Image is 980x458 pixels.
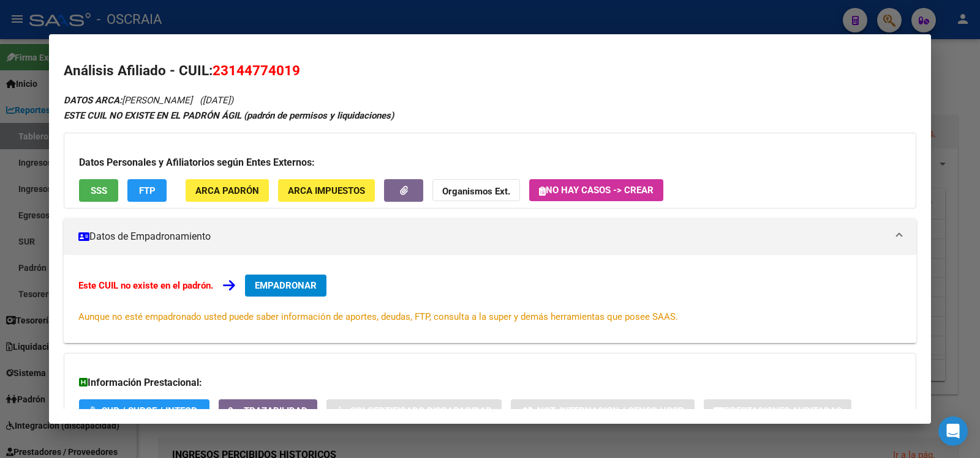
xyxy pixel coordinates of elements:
[511,399,695,422] button: Not. Internacion / Censo Hosp.
[195,185,259,196] span: ARCA Padrón
[186,179,269,202] button: ARCA Padrón
[529,179,663,201] button: No hay casos -> Crear
[442,186,510,197] strong: Organismos Ext.
[255,280,317,291] span: EMPADRONAR
[326,399,502,422] button: Sin Certificado Discapacidad
[244,405,307,416] span: Trazabilidad
[79,155,901,170] h3: Datos Personales y Afiliatorios según Entes Externos:
[350,405,492,416] span: Sin Certificado Discapacidad
[64,61,916,81] h2: Análisis Afiliado - CUIL:
[704,399,851,422] button: Prestaciones Auditadas
[79,399,209,422] button: SUR / SURGE / INTEGR.
[432,179,520,202] button: Organismos Ext.
[537,405,685,416] span: Not. Internacion / Censo Hosp.
[64,218,916,255] mat-expansion-panel-header: Datos de Empadronamiento
[724,405,842,416] span: Prestaciones Auditadas
[102,405,200,416] span: SUR / SURGE / INTEGR.
[78,311,678,322] span: Aunque no esté empadronado usted puede saber información de aportes, deudas, FTP, consulta a la s...
[288,185,365,196] span: ARCA Impuestos
[219,399,317,422] button: Trazabilidad
[78,280,213,291] strong: Este CUIL no existe en el padrón.
[79,375,901,390] h3: Información Prestacional:
[938,416,968,446] div: Open Intercom Messenger
[79,179,118,202] button: SSS
[200,95,233,106] span: ([DATE])
[91,185,107,196] span: SSS
[127,179,167,202] button: FTP
[64,255,916,343] div: Datos de Empadronamiento
[213,62,300,78] span: 23144774019
[539,185,654,196] span: No hay casos -> Crear
[64,110,394,121] strong: ESTE CUIL NO EXISTE EN EL PADRÓN ÁGIL (padrón de permisos y liquidaciones)
[139,185,156,196] span: FTP
[245,275,326,297] button: EMPADRONAR
[278,179,375,202] button: ARCA Impuestos
[78,229,887,244] mat-panel-title: Datos de Empadronamiento
[64,95,122,106] strong: DATOS ARCA:
[64,95,192,106] span: [PERSON_NAME]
